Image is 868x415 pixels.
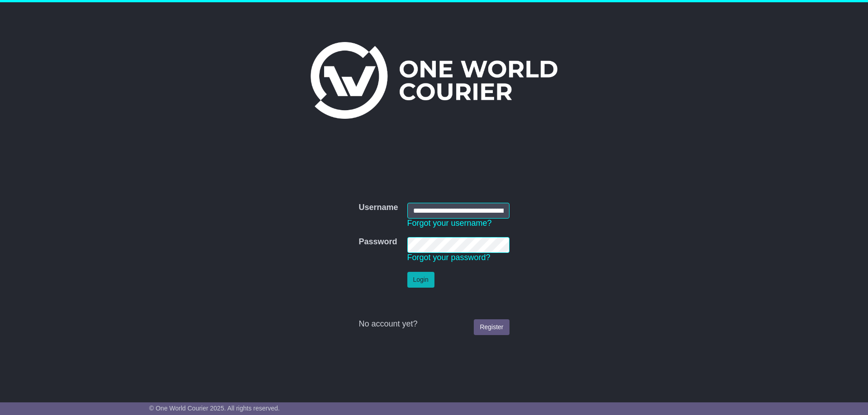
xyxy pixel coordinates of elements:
img: One World [311,42,557,119]
span: © One World Courier 2025. All rights reserved. [149,405,280,412]
div: No account yet? [359,319,509,329]
a: Forgot your password? [407,253,491,262]
a: Forgot your username? [407,219,492,228]
a: Register [474,319,509,335]
label: Password [359,237,397,247]
button: Login [407,272,434,288]
label: Username [359,203,398,213]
